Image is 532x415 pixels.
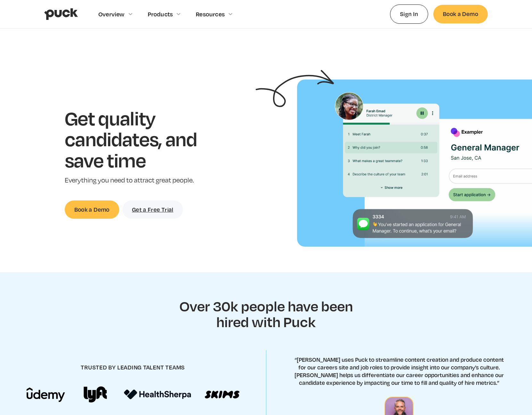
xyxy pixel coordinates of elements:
[65,176,217,185] p: Everything you need to attract great people.
[196,11,225,18] div: Resources
[390,4,428,23] a: Sign In
[98,11,125,18] div: Overview
[148,11,173,18] div: Products
[171,298,361,330] h2: Over 30k people have been hired with Puck
[293,356,505,386] p: “[PERSON_NAME] uses Puck to streamline content creation and produce content for our careers site ...
[65,107,217,171] h1: Get quality candidates, and save time
[122,200,183,219] a: Get a Free Trial
[81,364,185,371] h4: trusted by leading talent teams
[65,200,119,219] a: Book a Demo
[433,5,488,23] a: Book a Demo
